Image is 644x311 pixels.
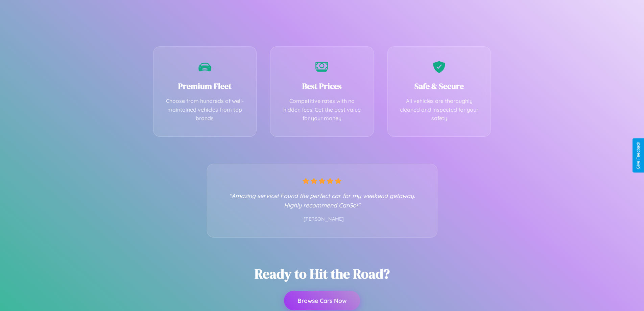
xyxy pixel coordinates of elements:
p: "Amazing service! Found the perfect car for my weekend getaway. Highly recommend CarGo!" [221,191,424,210]
p: - [PERSON_NAME] [221,215,424,224]
button: Browse Cars Now [284,291,360,310]
h3: Premium Fleet [164,81,246,92]
p: All vehicles are thoroughly cleaned and inspected for your safety [398,97,481,123]
div: Give Feedback [636,142,641,169]
h3: Safe & Secure [398,81,481,92]
h2: Ready to Hit the Road? [255,265,390,283]
p: Competitive rates with no hidden fees. Get the best value for your money [281,97,363,123]
h3: Best Prices [281,81,363,92]
p: Choose from hundreds of well-maintained vehicles from top brands [164,97,246,123]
